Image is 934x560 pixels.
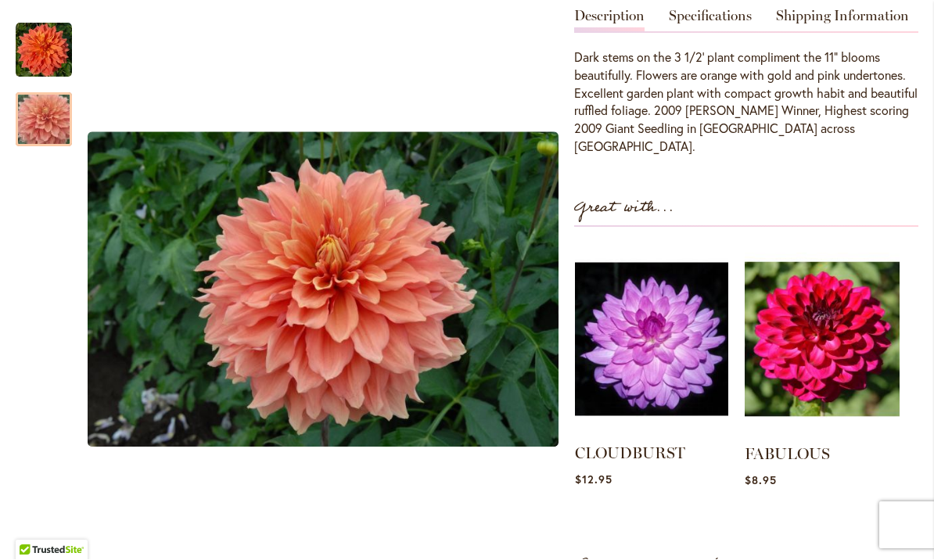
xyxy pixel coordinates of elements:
img: Mango Madness [16,23,72,79]
img: CLOUDBURST [575,244,728,436]
div: Mango Madness [16,77,72,147]
p: Dark stems on the 3 1/2' plant compliment the 11" blooms beautifully. Flowers are orange with gol... [574,49,918,156]
a: Description [574,9,645,32]
div: Mango Madness [16,8,88,77]
span: $12.95 [575,472,612,487]
iframe: Launch Accessibility Center [12,504,56,548]
a: FABULOUS [745,445,830,464]
span: $8.95 [745,473,777,488]
a: Shipping Information [776,9,909,32]
div: Detailed Product Info [574,9,918,156]
a: Specifications [669,9,752,32]
strong: Great with... [574,196,674,221]
img: FABULOUS [745,243,900,437]
img: Mango Madness [88,132,559,447]
a: CLOUDBURST [575,444,685,463]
